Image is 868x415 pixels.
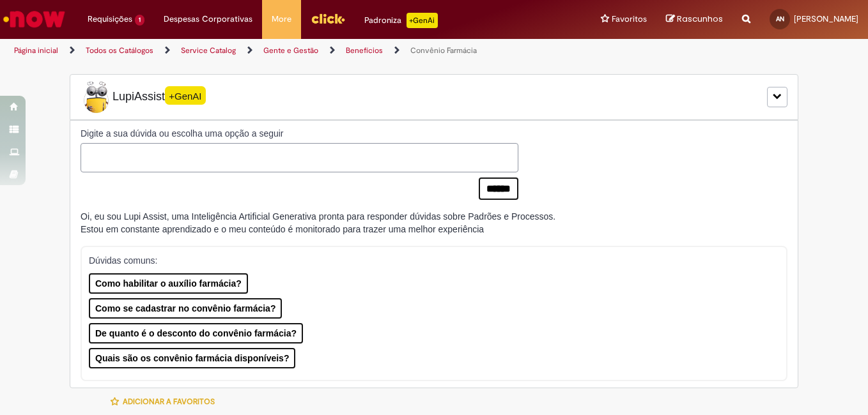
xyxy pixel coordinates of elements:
[123,396,215,407] span: Adicionar a Favoritos
[86,45,153,56] a: Todos os Catálogos
[81,210,555,236] div: Oi, eu sou Lupi Assist, uma Inteligência Artificial Generativa pronta para responder dúvidas sobr...
[346,45,383,56] a: Benefícios
[14,45,58,56] a: Página inicial
[364,13,438,28] div: Padroniza
[677,13,723,25] span: Rascunhos
[89,348,295,368] button: Quais são os convênio farmácia disponíveis?
[311,9,345,28] img: click_logo_yellow_360x200.png
[612,13,647,26] span: Favoritos
[81,81,112,113] img: Lupi
[272,13,291,26] span: More
[165,86,206,105] span: +GenAI
[89,323,303,343] button: De quanto é o desconto do convênio farmácia?
[1,6,67,32] img: ServiceNow
[164,13,252,26] span: Despesas Corporativas
[89,273,248,294] button: Como habilitar o auxílio farmácia?
[10,39,569,63] ul: Trilhas de página
[81,81,206,113] span: LupiAssist
[407,13,438,28] p: +GenAi
[70,74,798,120] div: LupiLupiAssist+GenAI
[794,13,858,24] span: [PERSON_NAME]
[89,254,769,267] p: Dúvidas comuns:
[81,127,518,140] label: Digite a sua dúvida ou escolha uma opção a seguir
[263,45,318,56] a: Gente e Gestão
[776,15,784,23] span: AN
[135,15,144,26] span: 1
[88,13,132,26] span: Requisições
[666,13,723,26] a: Rascunhos
[89,298,282,319] button: Como se cadastrar no convênio farmácia?
[181,45,236,56] a: Service Catalog
[410,45,477,56] a: Convênio Farmácia
[110,388,222,415] button: Adicionar a Favoritos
